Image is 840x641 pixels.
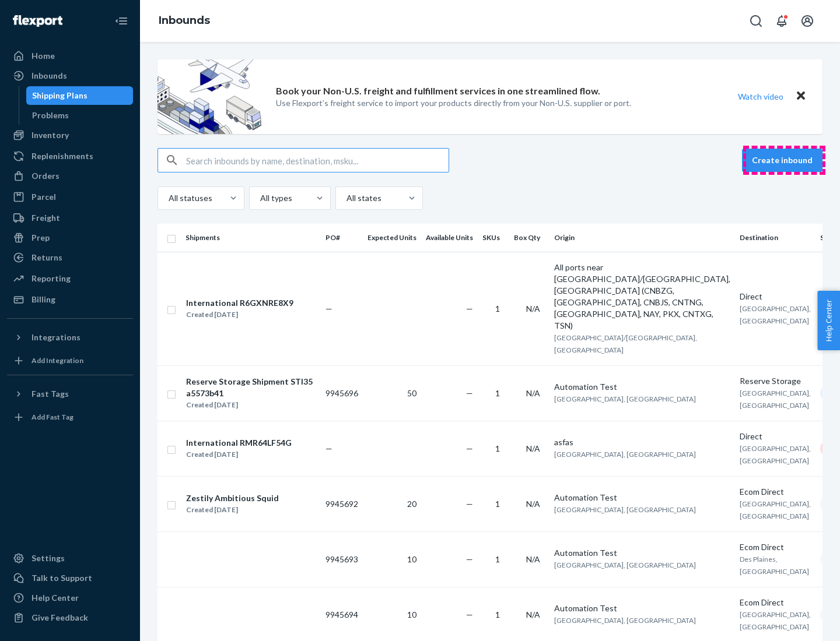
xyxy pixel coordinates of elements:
span: [GEOGRAPHIC_DATA], [GEOGRAPHIC_DATA] [740,499,811,520]
span: 50 [407,388,416,398]
span: — [466,443,473,453]
th: Shipments [181,224,321,252]
a: Orders [7,167,133,185]
span: — [325,443,332,453]
div: Add Integration [32,355,83,365]
span: — [466,304,473,314]
div: Reporting [32,273,71,284]
div: Zestily Ambitious Squid [186,492,279,504]
span: — [466,610,473,619]
th: SKUs [478,224,509,252]
span: 1 [495,554,500,564]
p: Book your Non-U.S. freight and fulfillment services in one streamlined flow. [276,84,600,98]
th: Destination [735,224,815,252]
span: [GEOGRAPHIC_DATA], [GEOGRAPHIC_DATA] [554,616,696,625]
div: Replenishments [32,150,93,162]
span: Help Center [817,291,840,350]
span: 1 [495,304,500,314]
div: Reserve Storage Shipment STI35a5573b41 [186,376,316,399]
div: Shipping Plans [32,90,87,101]
th: PO# [321,224,363,252]
div: Created [DATE] [186,399,316,411]
span: N/A [526,304,540,314]
span: 10 [407,610,416,619]
button: Open notifications [770,9,793,33]
span: [GEOGRAPHIC_DATA], [GEOGRAPHIC_DATA] [554,395,696,403]
div: Inbounds [32,70,67,82]
button: Create inbound [742,149,822,172]
th: Box Qty [509,224,549,252]
a: Home [7,47,133,65]
span: [GEOGRAPHIC_DATA], [GEOGRAPHIC_DATA] [740,389,811,410]
div: Inventory [32,129,69,141]
span: [GEOGRAPHIC_DATA], [GEOGRAPHIC_DATA] [554,450,696,459]
span: [GEOGRAPHIC_DATA], [GEOGRAPHIC_DATA] [554,505,696,514]
a: Parcel [7,188,133,206]
th: Expected Units [363,224,421,252]
div: Orders [32,170,60,182]
div: Freight [32,212,60,224]
div: All ports near [GEOGRAPHIC_DATA]/[GEOGRAPHIC_DATA], [GEOGRAPHIC_DATA] (CNBZG, [GEOGRAPHIC_DATA], ... [554,262,730,332]
a: Settings [7,549,133,568]
button: Watch video [730,88,791,105]
img: Flexport logo [13,15,62,27]
a: Problems [26,106,134,125]
span: 1 [495,610,500,619]
div: Billing [32,294,55,305]
span: N/A [526,388,540,398]
input: All statuses [167,192,169,204]
span: 20 [407,499,416,509]
a: Freight [7,209,133,227]
a: Inventory [7,126,133,145]
div: International R6GXNRE8X9 [186,297,293,309]
div: Created [DATE] [186,449,292,460]
span: N/A [526,443,540,453]
span: N/A [526,610,540,619]
span: [GEOGRAPHIC_DATA], [GEOGRAPHIC_DATA] [740,610,811,631]
p: Use Flexport’s freight service to import your products directly from your Non-U.S. supplier or port. [276,97,631,109]
button: Open account menu [796,9,819,33]
span: 1 [495,443,500,453]
a: Returns [7,248,133,267]
td: 9945696 [321,365,363,421]
span: 10 [407,554,416,564]
div: Automation Test [554,381,730,393]
a: Help Center [7,589,133,607]
div: Direct [740,291,811,302]
span: — [466,499,473,509]
div: Automation Test [554,603,730,614]
div: Fast Tags [32,388,69,400]
a: Reporting [7,269,133,288]
div: Returns [32,252,62,263]
div: Direct [740,431,811,442]
div: Ecom Direct [740,541,811,553]
input: All types [259,192,260,204]
div: Add Fast Tag [32,412,73,422]
div: Problems [32,110,69,121]
div: Settings [32,552,65,564]
span: Des Plaines, [GEOGRAPHIC_DATA] [740,555,809,576]
div: Give Feedback [32,612,88,624]
th: Origin [549,224,735,252]
button: Integrations [7,328,133,347]
span: 1 [495,499,500,509]
input: All states [345,192,346,204]
button: Fast Tags [7,385,133,403]
a: Add Fast Tag [7,408,133,427]
a: Inbounds [7,66,133,85]
div: Ecom Direct [740,597,811,608]
a: Billing [7,290,133,309]
div: Help Center [32,592,79,604]
input: Search inbounds by name, destination, msku... [186,149,449,172]
td: 9945692 [321,476,363,531]
span: [GEOGRAPHIC_DATA], [GEOGRAPHIC_DATA] [554,561,696,569]
a: Inbounds [159,14,210,27]
a: Talk to Support [7,569,133,587]
a: Add Integration [7,351,133,370]
button: Close Navigation [110,9,133,33]
div: Prep [32,232,50,244]
span: [GEOGRAPHIC_DATA]/[GEOGRAPHIC_DATA], [GEOGRAPHIC_DATA] [554,333,697,354]
a: Replenishments [7,147,133,165]
span: [GEOGRAPHIC_DATA], [GEOGRAPHIC_DATA] [740,444,811,465]
div: Automation Test [554,492,730,503]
